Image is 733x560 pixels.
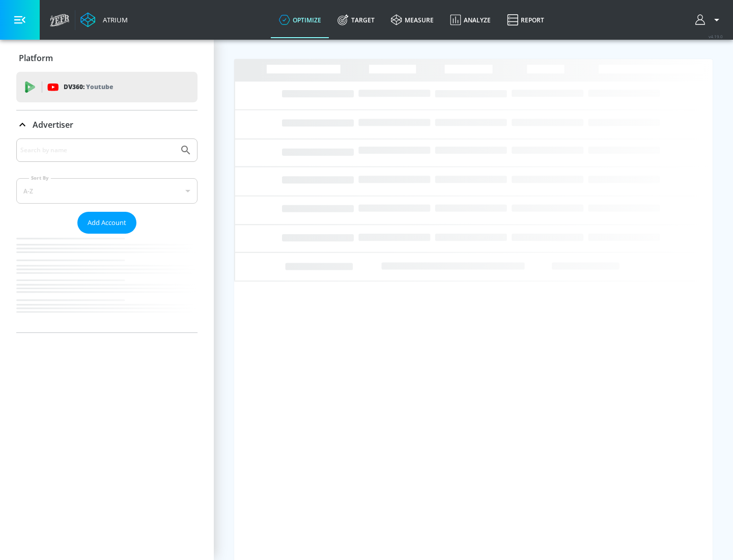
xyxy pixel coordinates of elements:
nav: list of Advertiser [16,234,198,332]
span: v 4.19.0 [709,34,723,39]
div: Atrium [99,15,128,24]
a: Target [329,2,383,38]
div: A-Z [16,178,198,204]
a: Report [499,2,552,38]
div: Platform [16,44,198,72]
div: Advertiser [16,110,198,139]
label: Sort By [29,175,51,181]
a: optimize [271,2,329,38]
a: Atrium [80,12,128,27]
p: Platform [19,52,53,64]
input: Search by name [20,144,175,157]
span: Add Account [88,217,126,229]
p: Advertiser [33,119,73,130]
div: DV360: Youtube [16,72,198,102]
a: measure [383,2,442,38]
p: DV360: [64,81,113,93]
a: Analyze [442,2,499,38]
div: Advertiser [16,138,198,332]
button: Add Account [77,212,136,234]
p: Youtube [86,81,113,92]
